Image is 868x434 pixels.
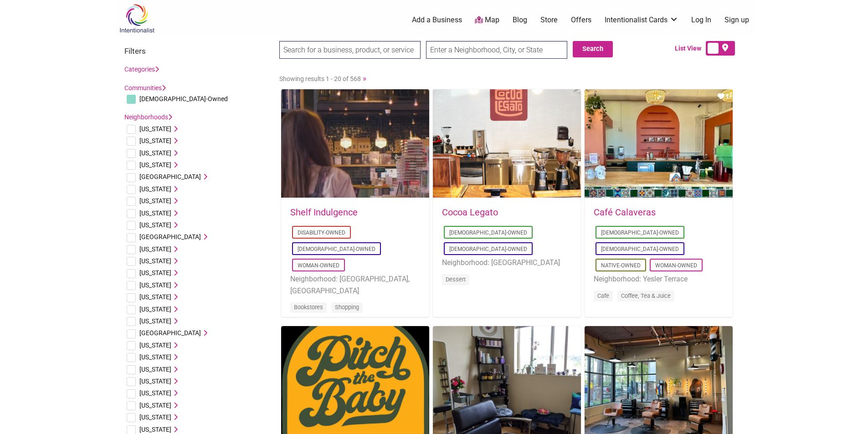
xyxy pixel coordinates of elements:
[139,342,171,349] span: [US_STATE]
[412,15,462,25] a: Add a Business
[139,197,171,204] span: [US_STATE]
[115,4,159,33] img: Intentionalist
[675,44,706,53] span: List View
[139,281,171,289] span: [US_STATE]
[573,41,613,57] button: Search
[139,353,171,361] span: [US_STATE]
[449,246,527,252] a: [DEMOGRAPHIC_DATA]-Owned
[597,292,609,299] a: Cafe
[139,389,171,397] span: [US_STATE]
[655,262,697,269] a: Woman-Owned
[139,221,171,229] span: [US_STATE]
[139,378,171,385] span: [US_STATE]
[139,293,171,301] span: [US_STATE]
[139,185,171,193] span: [US_STATE]
[691,15,711,25] a: Log In
[139,269,171,276] span: [US_STATE]
[139,306,171,313] span: [US_STATE]
[139,366,171,373] span: [US_STATE]
[139,245,171,253] span: [US_STATE]
[513,15,527,25] a: Blog
[139,125,171,133] span: [US_STATE]
[298,246,375,252] a: [DEMOGRAPHIC_DATA]-Owned
[124,84,166,92] a: Communities
[139,426,171,433] span: [US_STATE]
[139,149,171,157] span: [US_STATE]
[594,207,656,218] a: Café Calaveras
[594,273,724,285] li: Neighborhood: Yesler Terrace
[139,95,228,102] span: [DEMOGRAPHIC_DATA]-Owned
[139,173,201,180] span: [GEOGRAPHIC_DATA]
[294,304,323,311] a: Bookstores
[605,15,678,25] a: Intentionalist Cards
[124,66,159,73] a: Categories
[298,262,339,269] a: Woman-Owned
[139,233,201,240] span: [GEOGRAPHIC_DATA]
[124,113,172,121] a: Neighborhoods
[446,276,466,283] a: Dessert
[279,41,421,59] input: Search for a business, product, or service
[139,161,171,168] span: [US_STATE]
[139,329,201,337] span: [GEOGRAPHIC_DATA]
[363,74,366,83] a: »
[290,207,358,218] a: Shelf Indulgence
[475,15,499,26] a: Map
[335,304,359,311] a: Shopping
[540,15,558,25] a: Store
[724,15,749,25] a: Sign up
[279,75,361,82] span: Showing results 1 - 20 of 568
[139,402,171,409] span: [US_STATE]
[601,230,679,236] a: [DEMOGRAPHIC_DATA]-Owned
[139,414,171,421] span: [US_STATE]
[601,246,679,252] a: [DEMOGRAPHIC_DATA]-Owned
[139,137,171,144] span: [US_STATE]
[449,230,527,236] a: [DEMOGRAPHIC_DATA]-Owned
[621,292,671,299] a: Coffee, Tea & Juice
[124,46,270,56] h3: Filters
[426,41,567,59] input: Enter a Neighborhood, City, or State
[442,207,498,218] a: Cocoa Legato
[298,230,345,236] a: Disability-Owned
[139,317,171,325] span: [US_STATE]
[139,209,171,217] span: [US_STATE]
[290,273,420,296] li: Neighborhood: [GEOGRAPHIC_DATA], [GEOGRAPHIC_DATA]
[601,262,641,269] a: Native-Owned
[139,257,171,265] span: [US_STATE]
[571,15,591,25] a: Offers
[442,257,572,269] li: Neighborhood: [GEOGRAPHIC_DATA]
